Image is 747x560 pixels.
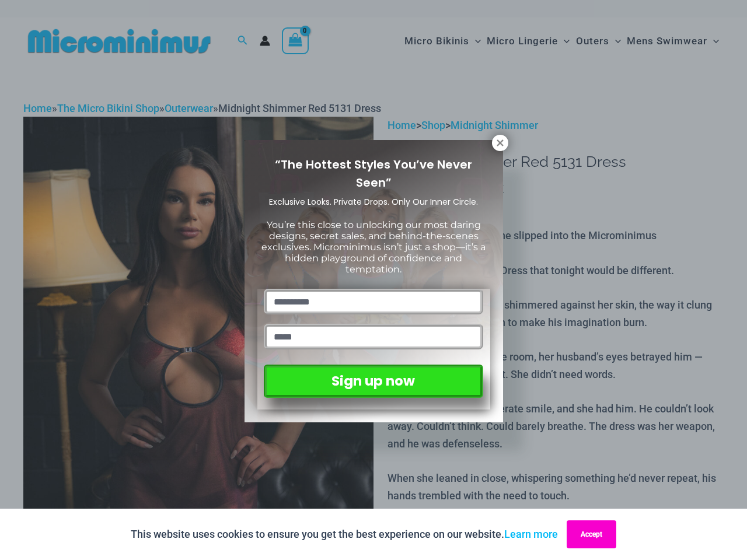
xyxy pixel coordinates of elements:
[504,528,558,540] a: Learn more
[264,365,483,398] button: Sign up now
[131,526,558,543] p: This website uses cookies to ensure you get the best experience on our website.
[269,196,478,208] span: Exclusive Looks. Private Drops. Only Our Inner Circle.
[275,156,472,191] span: “The Hottest Styles You’ve Never Seen”
[261,219,486,275] span: You’re this close to unlocking our most daring designs, secret sales, and behind-the-scenes exclu...
[567,520,616,548] button: Accept
[492,135,508,151] button: Close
